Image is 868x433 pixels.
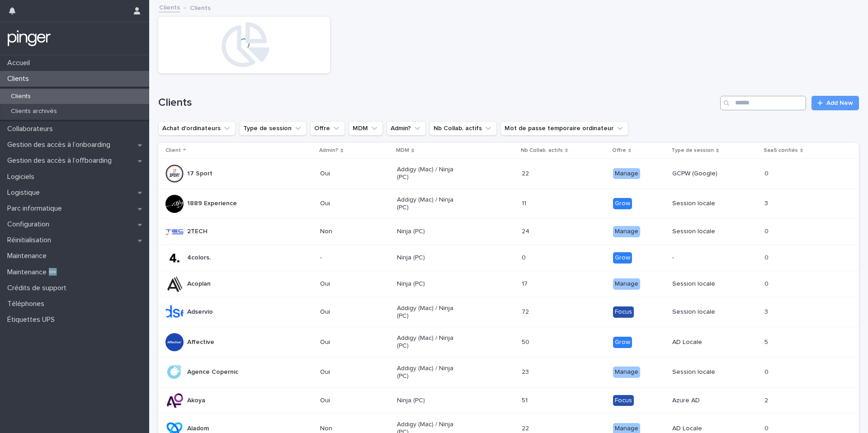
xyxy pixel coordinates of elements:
a: Clients [159,2,180,12]
p: Ninja (PC) [397,228,462,235]
p: Téléphones [4,300,52,308]
div: Grow [613,337,632,348]
div: Manage [613,226,640,237]
p: Session locale [672,228,737,235]
p: 2 [764,395,770,405]
p: Acoplan [187,280,211,288]
button: Achat d'ordinateurs [158,121,236,136]
p: - [672,254,737,262]
p: 23 [522,367,531,376]
p: Étiquettes UPS [4,315,62,324]
p: Type de session [671,146,714,155]
p: SaaS confiés [764,146,798,155]
p: Gestion des accès à l’offboarding [4,156,119,165]
div: Focus [613,306,634,318]
p: Maintenance [4,252,54,260]
div: Grow [613,198,632,209]
p: 0 [764,226,770,235]
span: Add New [826,100,853,106]
p: Addigy (Mac) / Ninja (PC) [397,166,462,181]
p: 1889 Experience [187,200,237,207]
p: 50 [522,337,531,346]
p: AD Locale [672,425,737,433]
tr: AcoplanOuiNinja (PC)1717 ManageSession locale00 [158,271,859,297]
p: Clients [4,75,36,83]
p: Affective [187,339,214,346]
tr: AkoyaOuiNinja (PC)5151 FocusAzure AD22 [158,387,859,414]
p: Maintenance 🆕 [4,268,65,277]
p: 22 [522,423,531,433]
p: Offre [612,146,626,155]
tr: 17 SportOuiAddigy (Mac) / Ninja (PC)2222 ManageGCPW (Google)00 [158,159,859,189]
p: Logistique [4,188,47,197]
p: Ninja (PC) [397,254,462,262]
p: 0 [522,252,528,262]
button: MDM [349,121,383,136]
p: Session locale [672,280,737,288]
p: Gestion des accès à l’onboarding [4,141,118,149]
p: Oui [320,308,385,316]
p: Non [320,425,385,433]
p: 51 [522,395,529,405]
p: 72 [522,306,531,316]
p: 5 [764,337,770,346]
p: 3 [764,198,770,207]
p: Adservio [187,308,213,316]
p: GCPW (Google) [672,170,737,178]
p: Nb Collab. actifs [521,146,563,155]
p: Session locale [672,368,737,376]
div: Focus [613,395,634,406]
p: Session locale [672,200,737,207]
p: 0 [764,252,770,262]
tr: 4colors.-Ninja (PC)00 Grow-00 [158,245,859,271]
p: Oui [320,339,385,346]
p: Addigy (Mac) / Ninja (PC) [397,305,462,320]
p: Non [320,228,385,235]
p: 17 [522,278,529,288]
p: 17 Sport [187,170,212,178]
input: Search [720,96,806,110]
p: 3 [764,306,770,316]
button: Admin? [387,121,426,136]
p: 4colors. [187,254,211,262]
p: Oui [320,280,385,288]
p: MDM [396,146,409,155]
button: Offre [310,121,345,136]
p: Ninja (PC) [397,397,462,405]
p: Addigy (Mac) / Ninja (PC) [397,196,462,212]
p: Clients archivés [4,108,64,115]
p: Clients [190,2,211,12]
tr: AdservioOuiAddigy (Mac) / Ninja (PC)7272 FocusSession locale33 [158,297,859,327]
div: Manage [613,367,640,378]
p: Session locale [672,308,737,316]
p: Addigy (Mac) / Ninja (PC) [397,334,462,350]
button: Nb Collab. actifs [429,121,497,136]
p: Aladom [187,425,209,433]
img: mTgBEunGTSyRkCgitkcU [7,29,51,47]
p: Crédits de support [4,284,74,292]
h1: Clients [158,96,717,109]
p: 11 [522,198,528,207]
p: Réinitialisation [4,236,58,245]
p: Accueil [4,59,37,67]
a: Add New [811,96,859,110]
p: 0 [764,423,770,433]
p: Ninja (PC) [397,280,462,288]
p: Azure AD [672,397,737,405]
tr: 2TECHNonNinja (PC)2424 ManageSession locale00 [158,219,859,245]
p: Logiciels [4,173,42,181]
div: Manage [613,168,640,179]
p: Agence Copernic [187,368,238,376]
p: Oui [320,368,385,376]
p: Collaborateurs [4,125,60,133]
p: Client [165,146,181,155]
p: 2TECH [187,228,208,235]
p: 24 [522,226,531,235]
p: Configuration [4,220,57,229]
p: Oui [320,170,385,178]
div: Grow [613,252,632,264]
tr: Agence CopernicOuiAddigy (Mac) / Ninja (PC)2323 ManageSession locale00 [158,357,859,387]
button: Mot de passe temporaire ordinateur [500,121,628,136]
p: 0 [764,278,770,288]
